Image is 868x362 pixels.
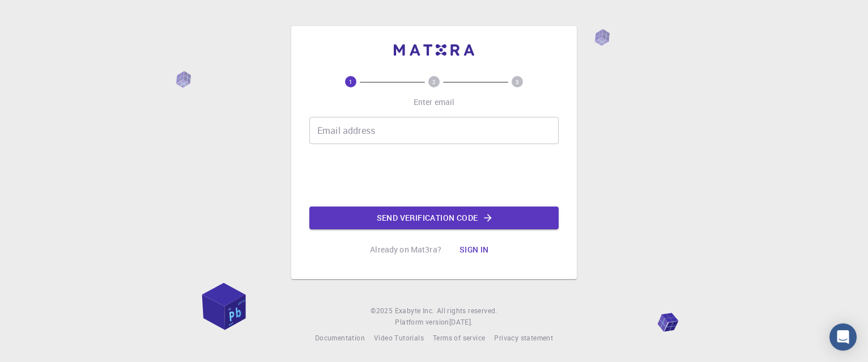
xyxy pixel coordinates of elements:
[414,96,455,108] p: Enter email
[395,305,435,317] a: Exabyte Inc.
[374,332,424,344] a: Video Tutorials
[829,323,857,351] div: Open Intercom Messenger
[371,305,394,317] span: © 2025
[494,333,553,342] span: Privacy statement
[494,332,553,344] a: Privacy statement
[432,78,436,86] text: 2
[395,317,449,328] span: Platform version
[374,333,424,342] span: Video Tutorials
[437,305,497,317] span: All rights reserved.
[315,332,365,344] a: Documentation
[449,317,473,328] a: [DATE].
[309,207,559,229] button: Send verification code
[449,317,473,326] span: [DATE] .
[348,153,520,197] iframe: reCAPTCHA
[315,333,365,342] span: Documentation
[395,306,435,315] span: Exabyte Inc.
[516,78,519,86] text: 3
[370,244,441,255] p: Already on Mat3ra?
[349,78,352,86] text: 1
[450,238,498,261] button: Sign in
[433,333,485,342] span: Terms of service
[433,332,485,344] a: Terms of service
